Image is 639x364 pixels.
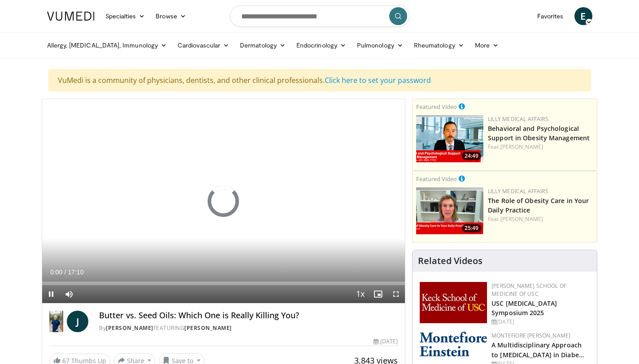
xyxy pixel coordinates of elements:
[49,311,64,332] img: Dr. Jordan Rennicke
[60,285,78,303] button: Mute
[387,285,405,303] button: Fullscreen
[416,175,457,183] small: Featured Video
[325,75,431,85] a: Click here to set your password
[374,338,398,346] div: [DATE]
[416,187,483,234] a: 25:49
[99,311,398,321] h4: Butter vs. Seed Oils: Which One is Really Killing You?
[99,324,398,332] div: By FEATURING
[50,269,62,276] span: 0:00
[42,282,405,285] div: Progress Bar
[418,256,483,266] h4: Related Videos
[416,115,483,162] img: ba3304f6-7838-4e41-9c0f-2e31ebde6754.png.150x105_q85_crop-smart_upscale.png
[491,318,590,326] div: [DATE]
[420,282,487,323] img: 7b941f1f-d101-407a-8bfa-07bd47db01ba.png.150x105_q85_autocrop_double_scale_upscale_version-0.2.jpg
[42,285,60,303] button: Pause
[416,115,483,162] a: 24:49
[488,143,593,151] div: Feat.
[150,7,191,25] a: Browse
[369,285,387,303] button: Enable picture-in-picture mode
[574,7,592,25] a: E
[352,36,409,54] a: Pulmonology
[488,215,593,223] div: Feat.
[48,69,591,91] div: VuMedi is a community of physicians, dentists, and other clinical professionals.
[469,36,504,54] a: More
[47,12,95,21] img: VuMedi Logo
[67,311,88,332] a: J
[235,36,291,54] a: Dermatology
[500,215,543,223] a: [PERSON_NAME]
[488,124,590,142] a: Behavioral and Psychological Support in Obesity Management
[68,269,83,276] span: 17:10
[106,324,153,332] a: [PERSON_NAME]
[491,299,557,317] a: USC [MEDICAL_DATA] Symposium 2025
[491,332,570,339] a: Montefiore [PERSON_NAME]
[420,332,487,356] img: b0142b4c-93a1-4b58-8f91-5265c282693c.png.150x105_q85_autocrop_double_scale_upscale_version-0.2.png
[488,196,589,214] a: The Role of Obesity Care in Your Daily Practice
[462,224,481,232] span: 25:49
[491,341,584,359] a: A Multidisciplinary Approach to [MEDICAL_DATA] in Diabe…
[409,36,469,54] a: Rheumatology
[42,99,405,303] video-js: Video Player
[100,7,151,25] a: Specialties
[500,143,543,151] a: [PERSON_NAME]
[416,103,457,111] small: Featured Video
[351,285,369,303] button: Playback Rate
[488,187,548,195] a: Lilly Medical Affairs
[291,36,352,54] a: Endocrinology
[184,324,232,332] a: [PERSON_NAME]
[416,187,483,234] img: e1208b6b-349f-4914-9dd7-f97803bdbf1d.png.150x105_q85_crop-smart_upscale.png
[230,5,409,27] input: Search topics, interventions
[172,36,235,54] a: Cardiovascular
[488,115,548,123] a: Lilly Medical Affairs
[462,152,481,160] span: 24:49
[491,282,566,298] a: [PERSON_NAME] School of Medicine of USC
[42,36,173,54] a: Allergy, [MEDICAL_DATA], Immunology
[65,269,66,276] span: /
[532,7,569,25] a: Favorites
